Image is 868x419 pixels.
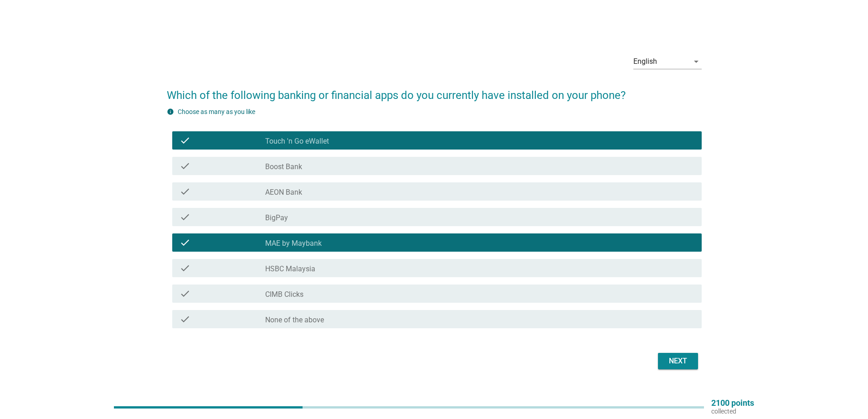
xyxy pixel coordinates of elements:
label: None of the above [265,316,324,325]
i: check [180,160,190,171]
i: check [180,212,190,222]
div: English [633,57,657,66]
i: check [180,288,190,299]
p: 2100 points [711,399,754,407]
i: arrow_drop_down [691,56,702,67]
i: check [180,314,190,325]
button: Next [658,353,698,369]
label: Choose as many as you like [178,108,255,115]
i: check [180,237,190,248]
label: AEON Bank [265,188,302,197]
label: MAE by Maybank [265,239,322,248]
i: check [180,263,190,274]
p: collected [711,407,754,415]
label: Boost Bank [265,162,302,171]
label: Touch 'n Go eWallet [265,137,329,146]
i: check [180,135,190,146]
i: check [180,186,190,197]
i: info [167,108,174,115]
label: CIMB Clicks [265,290,303,299]
label: BigPay [265,213,288,222]
h2: Which of the following banking or financial apps do you currently have installed on your phone? [167,78,702,103]
div: Next [665,356,691,367]
label: HSBC Malaysia [265,264,315,274]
